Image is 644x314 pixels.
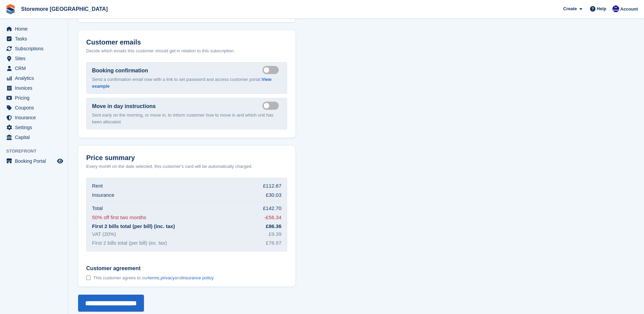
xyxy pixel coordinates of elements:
[15,156,56,166] span: Booking Portal
[15,54,56,63] span: Sites
[15,93,56,103] span: Pricing
[92,239,167,247] div: First 2 bills total (per bill) (ex. tax)
[262,105,281,106] label: Send move in day email
[15,123,56,132] span: Settings
[3,93,64,103] a: menu
[86,276,91,280] input: Customer agreement This customer agrees to ourterms,privacyandinsurance policy.
[92,191,114,199] div: Insurance
[86,154,287,162] h2: Price summary
[86,163,253,170] p: Every month on the date selected, this customer's card will be automatically charged.
[263,182,281,190] div: £112.67
[182,275,213,280] a: insurance policy
[15,113,56,122] span: Insurance
[92,102,156,110] label: Move in day instructions
[15,64,56,73] span: CRM
[3,113,64,122] a: menu
[92,223,175,230] div: First 2 bills total (per bill) (inc. tax)
[92,230,116,238] div: VAT (20%)
[266,223,281,230] div: £86.36
[3,24,64,34] a: menu
[264,214,281,222] div: -£56.34
[563,5,577,12] span: Create
[92,67,148,75] label: Booking confirmation
[56,157,64,165] a: Preview store
[620,6,638,13] span: Account
[15,24,56,34] span: Home
[92,214,146,222] div: 50% off first two months
[266,239,281,247] div: £76.97
[3,156,64,166] a: menu
[86,48,287,54] p: Decide which emails this customer should get in relation to this subscription.
[263,205,281,212] div: £142.70
[5,4,16,14] img: stora-icon-8386f47178a22dfd0bd8f6a31ec36ba5ce8667c1dd55bd0f319d3a0aa187defe.svg
[92,76,281,89] p: Send a confirmation email now with a link to set password and access customer portal.
[93,275,215,281] span: This customer agrees to our , and .
[269,230,281,238] div: £9.39
[15,133,56,142] span: Capital
[266,191,281,199] div: £30.03
[3,133,64,142] a: menu
[3,54,64,63] a: menu
[92,205,103,212] div: Total
[92,112,281,125] p: Sent early on the morning, or move in, to inform customer how to move in and which unit has been ...
[3,34,64,43] a: menu
[3,123,64,132] a: menu
[92,77,272,89] a: View example
[86,38,287,46] h2: Customer emails
[612,5,619,12] img: Angela
[597,5,606,12] span: Help
[18,3,110,15] a: Storemore [GEOGRAPHIC_DATA]
[3,83,64,93] a: menu
[15,73,56,83] span: Analytics
[3,44,64,53] a: menu
[15,34,56,43] span: Tasks
[262,69,281,70] label: Send booking confirmation email
[6,148,68,155] span: Storefront
[148,275,160,280] a: terms
[86,265,215,272] span: Customer agreement
[3,73,64,83] a: menu
[15,83,56,93] span: Invoices
[3,64,64,73] a: menu
[3,103,64,112] a: menu
[15,103,56,112] span: Coupons
[92,182,103,190] div: Rent
[161,275,174,280] a: privacy
[15,44,56,53] span: Subscriptions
